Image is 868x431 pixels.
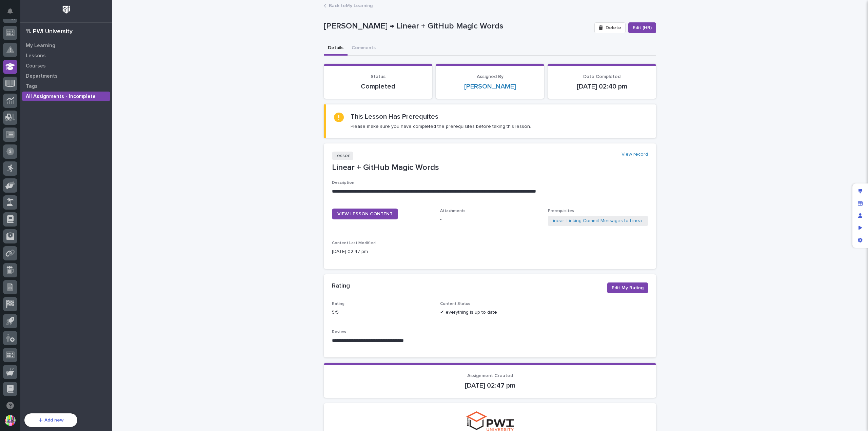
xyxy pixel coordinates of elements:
[551,217,645,224] a: Linear: Linking Commit Messages to Linear Issues
[21,116,55,121] span: [PERSON_NAME]
[440,209,466,213] span: Attachments
[854,185,866,197] div: Edit layout
[477,74,504,79] span: Assigned By
[337,212,393,216] span: VIEW LESSON CONTENT
[20,71,112,81] a: Departments
[14,134,19,140] img: 1736555164131-43832dd5-751b-4058-ba23-39d91318e5a0
[548,209,574,213] span: Prerequisites
[31,82,93,87] div: We're available if you need us!
[332,302,344,306] span: Rating
[20,61,112,71] a: Courses
[324,21,589,31] p: [PERSON_NAME] → Linear + GitHub Magic Words
[332,241,376,245] span: Content Last Modified
[854,234,866,246] div: App settings
[329,1,373,9] a: Back toMy Learning
[583,74,620,79] span: Date Completed
[7,163,12,168] div: 📖
[464,82,516,91] a: [PERSON_NAME]
[14,116,19,121] img: 1736555164131-43832dd5-751b-4058-ba23-39d91318e5a0
[67,179,82,184] span: Pylon
[633,24,652,31] span: Edit (HR)
[332,181,354,185] span: Description
[854,222,866,234] div: Preview as
[440,216,540,223] p: -
[7,6,20,20] img: Stacker
[60,3,73,16] img: Workspace Logo
[105,97,123,105] button: See all
[20,51,112,61] a: Lessons
[14,162,37,169] span: Help Docs
[332,82,424,91] p: Completed
[7,27,123,38] p: Welcome 👋
[440,309,540,316] p: ✔ everything is up to date
[440,302,470,306] span: Content Status
[4,159,40,172] a: 📖Help Docs
[332,209,398,219] a: VIEW LESSON CONTENT
[7,99,45,104] div: Past conversations
[854,197,866,210] div: Manage fields and data
[606,25,621,30] span: Delete
[7,109,18,120] img: Brittany
[20,40,112,51] a: My Learning
[20,91,112,101] a: All Assignments - Incomplete
[332,381,648,390] p: [DATE] 02:47 pm
[332,309,432,316] p: 5/5
[56,134,59,139] span: •
[60,116,74,121] span: [DATE]
[26,94,96,100] p: All Assignments - Incomplete
[332,248,432,255] p: [DATE] 02:47 pm
[21,134,55,139] span: [PERSON_NAME]
[7,75,19,87] img: 1736555164131-43832dd5-751b-4058-ba23-39d91318e5a0
[628,22,656,33] button: Edit (HR)
[332,163,648,173] p: Linear + GitHub Magic Words
[332,330,346,334] span: Review
[324,41,348,56] button: Details
[8,8,17,19] div: Notifications
[332,152,353,160] p: Lesson
[49,162,86,169] span: Onboarding Call
[48,178,82,184] a: Powered byPylon
[20,81,112,91] a: Tags
[31,75,111,82] div: Start new chat
[622,152,648,157] a: View record
[466,411,514,431] img: pwi-university-small.png
[556,82,648,91] p: [DATE] 02:40 pm
[7,128,18,138] img: Brittany Wendell
[24,413,77,427] button: Add new
[26,83,38,90] p: Tags
[351,113,438,121] h2: This Lesson Has Prerequites
[26,73,58,79] p: Departments
[42,163,48,168] div: 🔗
[348,41,380,56] button: Comments
[854,210,866,222] div: Manage users
[351,123,531,130] p: Please make sure you have completed the prerequisites before taking this lesson.
[26,28,73,36] div: 11. PWI University
[3,4,17,18] button: Notifications
[7,38,123,48] p: How can we help?
[26,43,55,49] p: My Learning
[3,398,17,413] button: Open support chat
[371,74,386,79] span: Status
[3,413,17,428] button: users-avatar
[332,282,350,290] h2: Rating
[40,159,89,172] a: 🔗Onboarding Call
[467,373,513,378] span: Assignment Created
[612,285,644,291] span: Edit My Rating
[594,22,626,33] button: Delete
[60,134,74,139] span: [DATE]
[14,75,26,87] img: 4614488137333_bcb353cd0bb836b1afe7_72.png
[56,116,59,121] span: •
[607,282,648,293] button: Edit My Rating
[26,53,46,59] p: Lessons
[26,63,46,69] p: Courses
[115,77,123,85] button: Start new chat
